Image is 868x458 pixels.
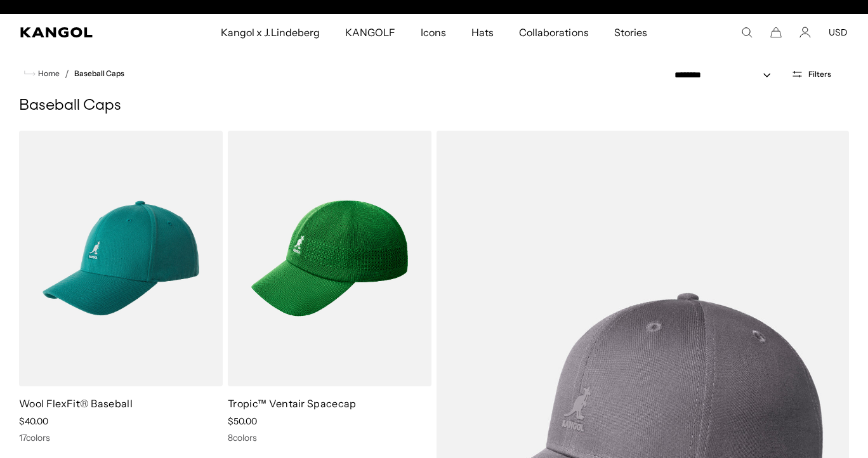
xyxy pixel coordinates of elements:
span: Home [36,69,60,78]
h1: Baseball Caps [19,96,849,115]
img: Tropic™ Ventair Spacecap [228,131,431,386]
a: Icons [408,14,459,51]
span: Hats [471,14,494,51]
button: USD [829,27,848,38]
a: Baseball Caps [74,69,124,78]
a: Wool FlexFit® Baseball [19,397,133,410]
a: Account [799,27,811,38]
span: Filters [808,70,831,79]
select: Sort by: Featured [669,69,784,82]
span: $40.00 [19,415,48,427]
a: Kangol [20,27,145,37]
a: Stories [602,14,660,51]
a: Tropic™ Ventair Spacecap [228,397,357,410]
li: / [60,66,69,81]
span: $50.00 [228,415,257,427]
img: Wool FlexFit® Baseball [19,131,223,386]
a: KANGOLF [332,14,408,51]
button: Cart [770,27,782,38]
span: Icons [421,14,446,51]
span: Collaborations [519,14,588,51]
button: Open filters [784,69,839,80]
a: Home [24,68,60,79]
a: Collaborations [506,14,601,51]
div: 17 colors [19,432,223,443]
summary: Search here [741,27,753,38]
a: Kangol x J.Lindeberg [208,14,332,51]
div: 8 colors [228,432,431,443]
span: Kangol x J.Lindeberg [221,14,320,51]
span: KANGOLF [345,14,395,51]
a: Hats [459,14,506,51]
span: Stories [614,14,647,51]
